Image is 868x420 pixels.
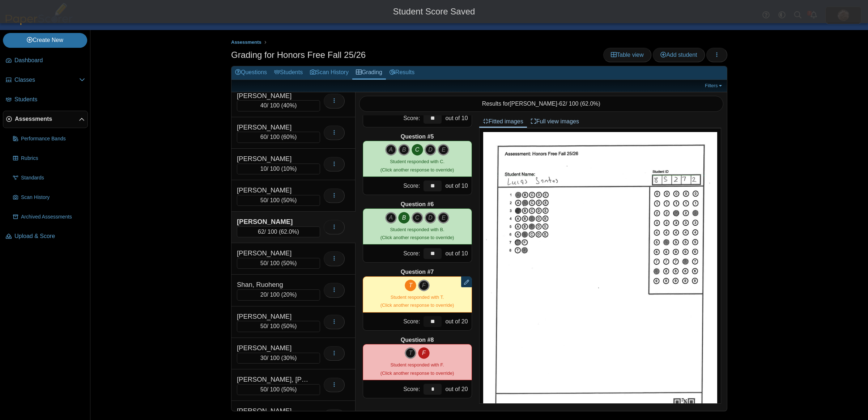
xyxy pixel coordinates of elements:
i: E [438,144,449,156]
i: F [418,280,430,291]
i: B [398,144,410,156]
a: Archived Assessments [10,208,88,226]
span: 20% [283,292,295,298]
a: PaperScorer [3,20,75,26]
div: / 100 ( ) [237,321,320,332]
div: / 100 ( ) [237,195,320,206]
div: Student Score Saved [5,5,863,18]
span: 50% [283,260,295,266]
a: Standards [10,169,88,187]
a: Assessments [229,38,263,47]
span: 50% [283,197,295,203]
div: [PERSON_NAME] [237,217,309,226]
div: out of 20 [443,313,471,330]
a: Fitted images [479,115,527,128]
small: (Click another response to override) [380,227,454,240]
div: out of 10 [443,109,471,127]
a: Filters [703,82,725,89]
span: Assessments [231,39,261,45]
i: B [398,212,410,224]
div: Shan, Ruoheng [237,280,309,289]
span: Add student [660,52,697,58]
span: 62.0% [281,229,297,235]
span: Student responded with F. [391,362,444,368]
span: Standards [21,174,85,182]
h1: Grading for Honors Free Fall 25/26 [231,49,366,61]
div: Results for - / 100 ( ) [359,96,724,112]
div: Score: [363,109,422,127]
span: 60% [283,134,295,140]
div: / 100 ( ) [237,353,320,364]
i: D [425,212,436,224]
i: F [418,347,430,359]
span: 62 [559,101,566,107]
span: Upload & Score [14,232,85,240]
small: (Click another response to override) [380,294,454,308]
span: 30 [260,355,267,361]
span: 60 [260,134,267,140]
a: Scan History [306,66,352,80]
div: [PERSON_NAME] [237,186,309,195]
a: Rubrics [10,150,88,167]
div: Score: [363,245,422,262]
span: Rubrics [21,155,85,162]
b: Question #7 [401,268,434,276]
a: Dashboard [3,52,88,69]
div: / 100 ( ) [237,258,320,269]
div: out of 20 [443,380,471,398]
span: 40 [260,102,267,109]
a: Create New [3,33,87,47]
div: / 100 ( ) [237,226,320,237]
span: 30% [283,355,295,361]
span: Student responded with C. [390,159,444,164]
div: out of 10 [443,245,471,262]
div: out of 10 [443,177,471,195]
i: T [405,280,416,291]
i: C [412,144,423,156]
span: 40% [283,102,295,109]
div: [PERSON_NAME] [237,312,309,321]
div: / 100 ( ) [237,384,320,395]
small: (Click another response to override) [380,159,454,172]
i: E [438,212,449,224]
div: Score: [363,380,422,398]
span: Performance Bands [21,135,85,143]
b: Question #5 [401,133,434,141]
span: Dashboard [14,56,85,64]
span: 50 [260,197,267,203]
a: Upload & Score [3,228,88,245]
span: Table view [611,52,644,58]
small: (Click another response to override) [380,362,454,376]
span: [PERSON_NAME] [510,101,557,107]
i: A [385,212,397,224]
span: Assessments [15,115,79,123]
a: Full view images [527,115,583,128]
span: 50% [283,323,295,329]
div: / 100 ( ) [237,289,320,300]
span: 50 [260,323,267,329]
div: / 100 ( ) [237,132,320,143]
i: C [412,212,423,224]
a: Classes [3,72,88,89]
span: Archived Assessments [21,213,85,221]
div: [PERSON_NAME] [237,343,309,353]
span: 62 [258,229,264,235]
a: Assessments [3,111,88,128]
div: / 100 ( ) [237,100,320,111]
a: Scan History [10,189,88,206]
b: Question #6 [401,200,434,208]
span: Student responded with T. [391,294,444,300]
i: A [385,144,397,156]
span: 50 [260,386,267,393]
span: Classes [14,76,79,84]
b: Question #8 [401,336,434,344]
div: Score: [363,313,422,330]
div: Score: [363,177,422,195]
span: 10% [283,166,295,172]
div: [PERSON_NAME], [PERSON_NAME] [237,375,309,384]
span: 62.0% [582,101,598,107]
a: Performance Bands [10,130,88,148]
span: Students [14,96,85,103]
a: Questions [231,66,271,80]
div: [PERSON_NAME] [237,406,309,416]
